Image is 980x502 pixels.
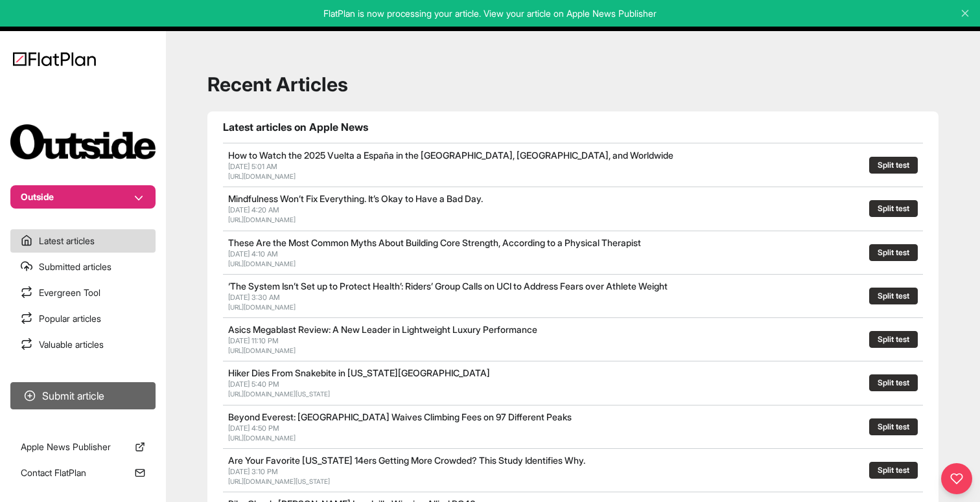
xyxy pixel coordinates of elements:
[10,333,156,356] a: Valuable articles
[228,347,296,354] a: [URL][DOMAIN_NAME]
[228,424,279,433] span: [DATE] 4:50 PM
[228,367,490,378] a: Hiker Dies From Snakebite in [US_STATE][GEOGRAPHIC_DATA]
[10,461,156,485] a: Contact FlatPlan
[869,244,918,261] button: Split test
[228,280,668,291] a: ‘The System Isn’t Set up to Protect Health’: Riders’ Group Calls on UCI to Address Fears over Ath...
[228,434,296,442] a: [URL][DOMAIN_NAME]
[207,73,939,96] h1: Recent Articles
[228,249,278,258] span: [DATE] 4:10 AM
[228,260,296,268] a: [URL][DOMAIN_NAME]
[13,52,96,66] img: Logo
[869,157,918,174] button: Split test
[10,255,156,279] a: Submitted articles
[10,229,156,253] a: Latest articles
[869,331,918,348] button: Split test
[10,124,156,159] img: Publication Logo
[10,281,156,304] a: Evergreen Tool
[228,455,585,466] a: Are Your Favorite [US_STATE] 14ers Getting More Crowded? This Study Identifies Why.
[228,411,572,422] a: Beyond Everest: [GEOGRAPHIC_DATA] Waives Climbing Fees on 97 Different Peaks
[228,162,277,171] span: [DATE] 5:01 AM
[9,7,971,20] p: FlatPlan is now processing your article. View your article on Apple News Publisher
[869,374,918,391] button: Split test
[869,288,918,304] button: Split test
[10,382,156,409] button: Submit article
[228,293,280,302] span: [DATE] 3:30 AM
[869,418,918,435] button: Split test
[228,216,296,223] a: [URL][DOMAIN_NAME]
[228,390,330,398] a: [URL][DOMAIN_NAME][US_STATE]
[228,336,279,345] span: [DATE] 11:10 PM
[10,435,156,459] a: Apple News Publisher
[228,193,483,204] a: Mindfulness Won’t Fix Everything. It’s Okay to Have a Bad Day.
[228,237,641,248] a: These Are the Most Common Myths About Building Core Strength, According to a Physical Therapist
[10,307,156,330] a: Popular articles
[228,172,296,180] a: [URL][DOMAIN_NAME]
[228,380,279,389] span: [DATE] 5:40 PM
[869,462,918,479] button: Split test
[10,185,156,209] button: Outside
[228,205,279,214] span: [DATE] 4:20 AM
[228,467,278,476] span: [DATE] 3:10 PM
[228,303,296,311] a: [URL][DOMAIN_NAME]
[228,477,330,485] a: [URL][DOMAIN_NAME][US_STATE]
[869,200,918,217] button: Split test
[228,150,673,161] a: How to Watch the 2025 Vuelta a España in the [GEOGRAPHIC_DATA], [GEOGRAPHIC_DATA], and Worldwide
[228,324,537,335] a: Asics Megablast Review: A New Leader in Lightweight Luxury Performance
[223,119,923,135] h1: Latest articles on Apple News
